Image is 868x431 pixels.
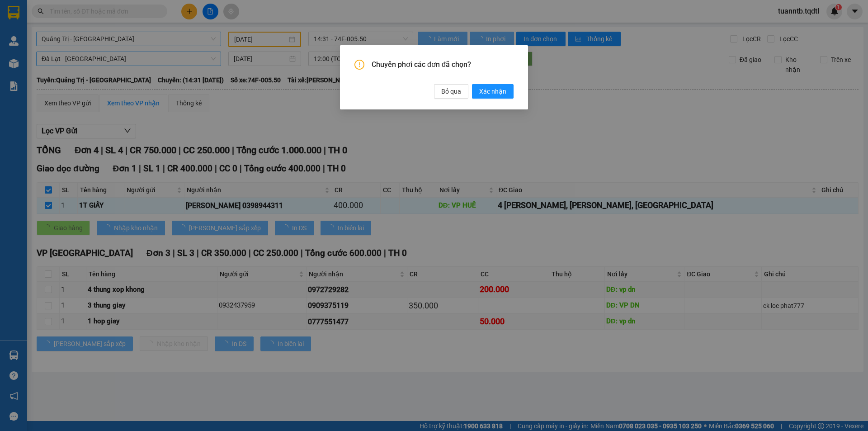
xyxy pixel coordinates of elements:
span: exclamation-circle [354,60,364,70]
span: Xác nhận [479,86,506,96]
button: Xác nhận [472,84,514,99]
span: Chuyển phơi các đơn đã chọn? [372,60,514,70]
button: Bỏ qua [434,84,468,99]
span: Bỏ qua [441,86,461,96]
